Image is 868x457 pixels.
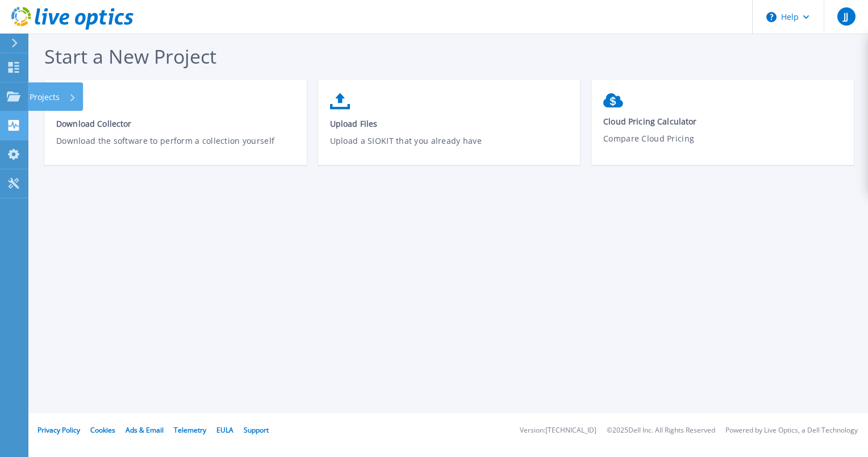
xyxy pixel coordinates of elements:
[126,425,164,435] a: Ads & Email
[174,425,206,435] a: Telemetry
[603,132,842,159] p: Compare Cloud Pricing
[591,88,854,167] a: Cloud Pricing CalculatorCompare Cloud Pricing
[56,118,295,129] span: Download Collector
[216,425,233,435] a: EULA
[244,425,269,435] a: Support
[330,135,569,161] p: Upload a SIOKIT that you already have
[330,118,569,129] span: Upload Files
[30,82,60,112] p: Projects
[37,425,80,435] a: Privacy Policy
[56,135,295,161] p: Download the software to perform a collection yourself
[318,88,581,169] a: Upload FilesUpload a SIOKIT that you already have
[44,88,307,169] a: Download CollectorDownload the software to perform a collection yourself
[844,12,848,21] span: JJ
[90,425,115,435] a: Cookies
[44,43,216,69] span: Start a New Project
[520,427,596,434] li: Version: [TECHNICAL_ID]
[603,116,842,127] span: Cloud Pricing Calculator
[725,427,858,434] li: Powered by Live Optics, a Dell Technology
[607,427,715,434] li: © 2025 Dell Inc. All Rights Reserved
